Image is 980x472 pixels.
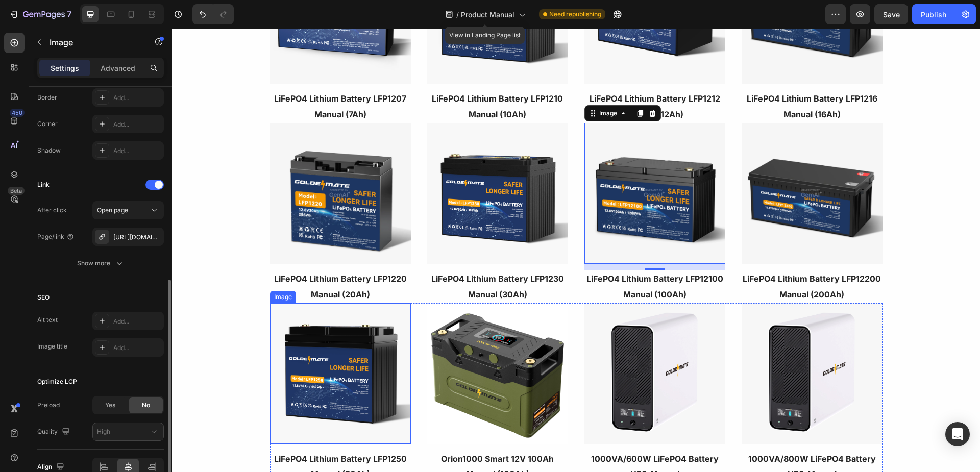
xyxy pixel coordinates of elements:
span: Product Manual [461,9,514,20]
div: Beta [8,187,24,195]
button: 7 [4,4,76,24]
p: LiFePO4 Lithium Battery LFP12200 Manual (200Ah) [571,242,709,274]
div: Add... [113,93,161,103]
div: Add... [113,343,161,353]
p: Advanced [101,63,135,73]
div: Add... [113,146,161,156]
button: Show more [37,254,164,272]
p: Settings [51,63,79,73]
div: Image [425,80,447,89]
div: Add... [113,120,161,129]
img: GoldenMate12V30AhLiFePO4LithiumBattery.jpg [255,94,396,235]
p: Image [50,36,136,48]
strong: LiFePO4 Lithium Battery LFP1220 Manual (20Ah) [102,245,235,270]
strong: 1000VA/600W LiFePO4 Battery [419,425,547,435]
div: [URL][DOMAIN_NAME] [113,233,161,242]
iframe: Design area [172,29,980,472]
div: Preload [37,401,60,410]
span: Need republishing [549,10,601,19]
strong: LiFePO4 Lithium Battery LFP1212 Manual (12Ah) [418,65,548,90]
div: Undo/Redo [192,4,234,24]
div: Corner [37,119,58,129]
p: 1000VA/800W LiFePO4 Battery [571,423,709,438]
button: Publish [912,4,955,24]
img: atom_imageqkmhsywegx.png [98,94,239,235]
span: Save [883,10,900,19]
img: atom_imageialiifjuhi.png [570,94,710,235]
div: Quality [37,425,72,439]
div: Add... [113,317,161,326]
span: Yes [105,401,115,410]
strong: LiFePO4 Lithium Battery LFP12100 Manual (100Ah) [414,245,551,270]
div: Shadow [37,146,61,155]
p: UPS-Manual [571,438,709,453]
img: UPS.jpg [570,275,710,415]
div: Optimize LCP [37,377,77,386]
span: No [142,401,150,410]
button: Save [874,4,908,24]
div: Open Intercom Messenger [945,422,970,446]
button: Open page [92,201,164,219]
p: LiFePO4 Lithium Battery LFP1210 Manual (10Ah) [256,62,395,93]
span: / [456,9,459,20]
img: UPS.jpg [412,275,553,415]
div: After click [37,206,67,215]
div: Image title [37,342,67,351]
div: Page/link [37,232,75,241]
div: Publish [921,9,946,20]
span: Open page [97,206,128,214]
p: LiFePO4 Lithium Battery LFP1230 Manual (30Ah) [256,242,395,274]
img: Orion1000.jpg [255,275,396,415]
strong: UPS-Manual [458,440,507,451]
div: Border [37,93,57,102]
p: LiFePO4 Lithium Battery LFP1250 Manual (50Ah) [99,423,238,454]
p: 7 [67,8,71,20]
div: SEO [37,293,50,302]
img: GoldenMate12V50AhLiFePO4LithiumBattery5_3b0e60a2-9e06-4a7a-8c90-a46eb0f79304.jpg [98,275,239,415]
div: Alt text [37,315,58,325]
div: 450 [10,109,24,117]
div: Show more [77,258,125,268]
div: Link [37,180,50,189]
strong: Orion1000 Smart 12V 100Ah Manual (100Ah) [269,425,382,451]
img: atom_imagektaeluwixf.png [412,94,553,235]
p: LiFePO4 Lithium Battery LFP1216 Manual (16Ah) [571,62,709,93]
div: Image [100,264,122,273]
